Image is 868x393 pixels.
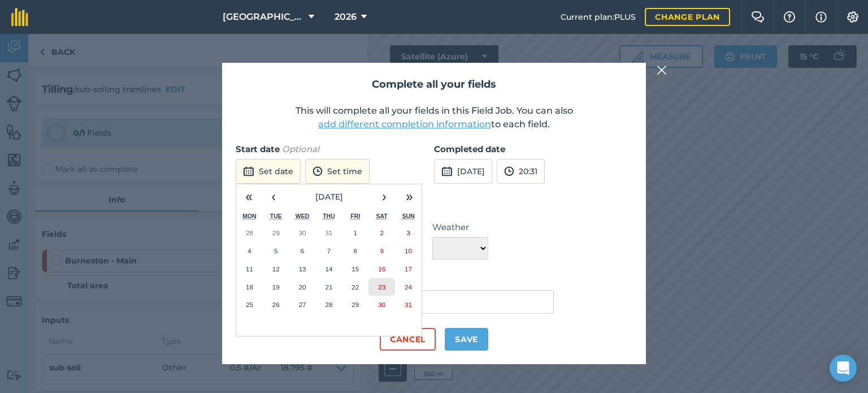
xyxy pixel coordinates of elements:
abbr: 25 August 2025 [246,301,253,308]
span: [GEOGRAPHIC_DATA] [223,10,304,24]
button: 25 August 2025 [236,296,263,314]
button: 11 August 2025 [236,260,263,278]
abbr: 31 August 2025 [405,301,412,308]
button: 15 August 2025 [342,260,368,278]
img: svg+xml;base64,PHN2ZyB4bWxucz0iaHR0cDovL3d3dy53My5vcmcvMjAwMC9zdmciIHdpZHRoPSIyMiIgaGVpZ2h0PSIzMC... [657,63,667,77]
button: › [372,184,397,209]
button: 29 August 2025 [342,296,368,314]
button: 28 July 2025 [236,224,263,242]
abbr: 16 August 2025 [378,265,385,273]
abbr: 28 July 2025 [246,229,253,236]
abbr: Sunday [402,213,414,219]
a: Change plan [645,8,730,26]
button: 19 August 2025 [263,278,289,296]
span: Current plan : PLUS [561,11,636,23]
abbr: 15 August 2025 [351,265,359,273]
abbr: 20 August 2025 [299,283,306,291]
span: [DATE] [315,192,343,202]
abbr: 1 August 2025 [354,229,357,236]
button: 2 August 2025 [368,224,395,242]
button: [DATE] [434,159,492,184]
abbr: 14 August 2025 [325,265,332,273]
abbr: 26 August 2025 [272,301,280,308]
img: A cog icon [846,11,860,23]
em: Optional [282,144,319,154]
button: 12 August 2025 [263,260,289,278]
button: 31 August 2025 [395,296,422,314]
abbr: 8 August 2025 [354,247,357,254]
button: » [397,184,422,209]
button: 30 August 2025 [368,296,395,314]
h2: Complete all your fields [236,76,632,93]
abbr: 27 August 2025 [299,301,306,308]
button: 5 August 2025 [263,242,289,260]
abbr: 4 August 2025 [248,247,251,254]
button: 17 August 2025 [395,260,422,278]
button: 1 August 2025 [342,224,368,242]
abbr: Tuesday [270,213,282,219]
button: ‹ [261,184,286,209]
abbr: 21 August 2025 [325,283,332,291]
abbr: 11 August 2025 [246,265,253,273]
button: 18 August 2025 [236,278,263,296]
abbr: 29 July 2025 [272,229,280,236]
label: Weather [432,221,488,234]
abbr: 2 August 2025 [380,229,383,236]
abbr: 3 August 2025 [406,229,410,236]
button: Save [445,328,488,351]
strong: Completed date [434,144,505,154]
button: 29 July 2025 [263,224,289,242]
button: 26 August 2025 [263,296,289,314]
button: 20:31 [497,159,545,184]
abbr: Thursday [323,213,335,219]
abbr: 13 August 2025 [299,265,306,273]
button: 8 August 2025 [342,242,368,260]
img: A question mark icon [783,11,796,23]
button: 9 August 2025 [368,242,395,260]
button: 24 August 2025 [395,278,422,296]
button: 27 August 2025 [289,296,316,314]
button: 10 August 2025 [395,242,422,260]
button: 3 August 2025 [395,224,422,242]
p: This will complete all your fields in this Field Job. You can also to each field. [236,104,632,131]
button: add different completion information [318,118,491,131]
img: svg+xml;base64,PD94bWwgdmVyc2lvbj0iMS4wIiBlbmNvZGluZz0idXRmLTgiPz4KPCEtLSBHZW5lcmF0b3I6IEFkb2JlIE... [441,165,453,178]
abbr: 24 August 2025 [405,283,412,291]
img: svg+xml;base64,PD94bWwgdmVyc2lvbj0iMS4wIiBlbmNvZGluZz0idXRmLTgiPz4KPCEtLSBHZW5lcmF0b3I6IEFkb2JlIE... [313,165,323,178]
button: 30 July 2025 [289,224,316,242]
button: [DATE] [286,184,372,209]
button: Cancel [380,328,436,351]
button: 28 August 2025 [316,296,342,314]
abbr: 31 July 2025 [325,229,332,236]
abbr: 6 August 2025 [301,247,304,254]
abbr: Monday [242,213,257,219]
abbr: 10 August 2025 [405,247,412,254]
abbr: 29 August 2025 [351,301,359,308]
abbr: 30 August 2025 [378,301,385,308]
div: Open Intercom Messenger [830,355,857,382]
abbr: Friday [350,213,360,219]
abbr: 9 August 2025 [380,247,383,254]
abbr: 18 August 2025 [246,283,253,291]
abbr: 22 August 2025 [351,283,359,291]
button: 21 August 2025 [316,278,342,296]
button: 22 August 2025 [342,278,368,296]
button: « [236,184,261,209]
button: 13 August 2025 [289,260,316,278]
abbr: 17 August 2025 [405,265,412,273]
abbr: 12 August 2025 [272,265,280,273]
abbr: 7 August 2025 [327,247,331,254]
span: 2026 [335,10,357,24]
abbr: 30 July 2025 [299,229,306,236]
button: 14 August 2025 [316,260,342,278]
h3: Weather [236,197,632,211]
button: 7 August 2025 [316,242,342,260]
abbr: Wednesday [296,213,310,219]
abbr: 5 August 2025 [274,247,277,254]
button: 31 July 2025 [316,224,342,242]
img: fieldmargin Logo [11,8,28,26]
abbr: 28 August 2025 [325,301,332,308]
button: 20 August 2025 [289,278,316,296]
abbr: Saturday [376,213,388,219]
abbr: 19 August 2025 [272,283,280,291]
